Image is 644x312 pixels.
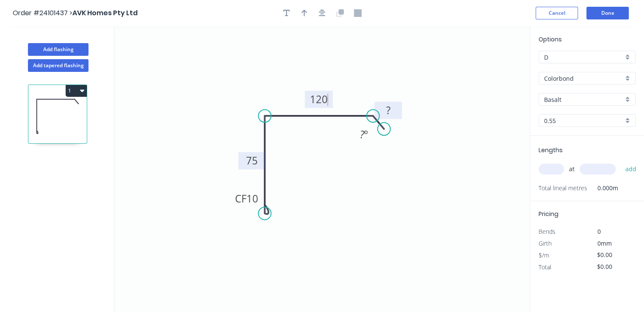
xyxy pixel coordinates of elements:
input: Colour [544,95,623,104]
tspan: 10 [246,192,258,205]
button: 1 [66,85,87,97]
span: AVK Homes Pty Ltd [72,8,138,18]
span: at [569,163,575,175]
span: Order #24101437 > [13,8,72,18]
span: Total lineal metres [539,182,587,194]
span: $/m [539,251,549,259]
input: Thickness [544,116,623,125]
button: Cancel [536,7,578,19]
tspan: º [364,127,368,141]
tspan: ? [360,127,365,141]
button: Done [586,7,629,19]
span: 0 [597,227,601,235]
input: Price level [544,53,623,62]
tspan: CF [235,192,246,205]
input: Material [544,74,623,83]
span: 0mm [597,239,612,247]
span: Lengths [539,146,563,154]
tspan: 120 [310,92,328,106]
span: Bends [539,227,556,235]
svg: 0 [114,26,530,312]
span: Pricing [539,210,558,218]
span: 0.000m [587,182,618,194]
button: Add tapered flashing [28,59,88,72]
tspan: ? [386,103,390,117]
tspan: 75 [246,153,258,167]
button: add [621,162,641,176]
span: Total [539,263,551,271]
span: Options [539,35,562,44]
span: Girth [539,239,552,247]
button: Add flashing [28,43,88,56]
